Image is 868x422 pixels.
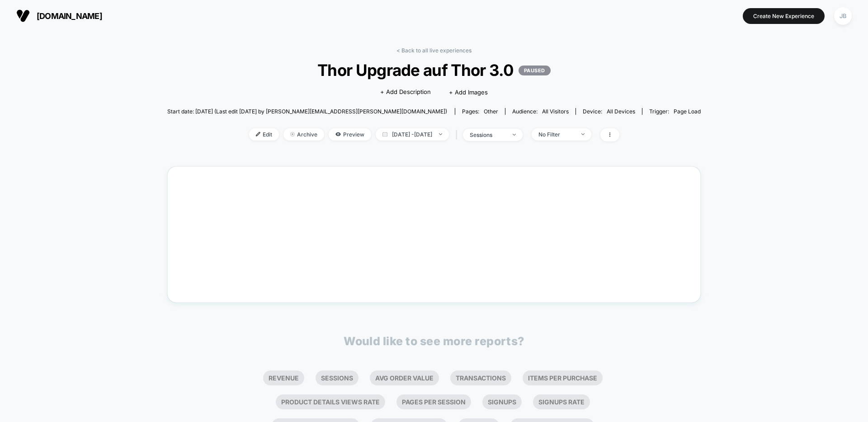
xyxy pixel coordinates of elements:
[834,7,852,25] div: JB
[396,394,471,409] li: Pages Per Session
[513,134,516,136] img: end
[276,394,385,409] li: Product Details Views Rate
[449,89,488,96] span: + Add Images
[484,108,498,115] span: other
[470,131,506,138] div: sessions
[576,108,642,115] span: Device:
[344,334,524,348] p: Would like to see more reports?
[249,128,279,141] span: Edit
[542,108,569,115] span: All Visitors
[674,108,701,115] span: Page Load
[396,47,472,54] a: < Back to all live experiences
[370,370,439,385] li: Avg Order Value
[538,131,575,138] div: No Filter
[831,7,854,25] button: JB
[14,9,105,23] button: [DOMAIN_NAME]
[533,394,590,409] li: Signups Rate
[453,128,463,141] span: |
[37,11,102,21] span: [DOMAIN_NAME]
[290,132,295,136] img: end
[382,132,387,136] img: calendar
[649,108,701,115] div: Trigger:
[194,61,674,80] span: Thor Upgrade auf Thor 3.0
[450,370,511,385] li: Transactions
[376,128,449,141] span: [DATE] - [DATE]
[439,133,442,135] img: end
[316,370,359,385] li: Sessions
[607,108,635,115] span: all devices
[482,394,522,409] li: Signups
[519,66,551,75] p: PAUSED
[523,370,603,385] li: Items Per Purchase
[462,108,498,115] div: Pages:
[581,133,585,135] img: end
[283,128,324,141] span: Archive
[380,88,431,97] span: + Add Description
[329,128,371,141] span: Preview
[256,132,260,136] img: edit
[167,108,447,115] span: Start date: [DATE] (Last edit [DATE] by [PERSON_NAME][EMAIL_ADDRESS][PERSON_NAME][DOMAIN_NAME])
[16,9,30,23] img: Visually logo
[743,8,825,24] button: Create New Experience
[263,370,304,385] li: Revenue
[512,108,569,115] div: Audience:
